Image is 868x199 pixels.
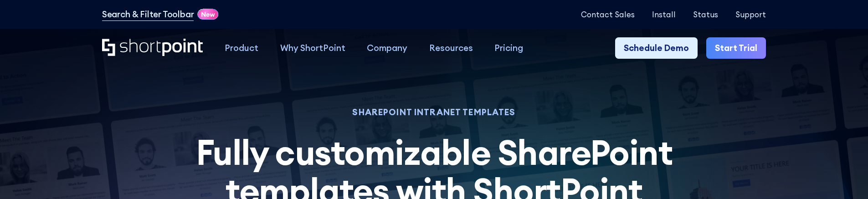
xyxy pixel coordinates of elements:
[735,10,766,19] a: Support
[615,37,698,59] a: Schedule Demo
[280,41,345,55] div: Why ShortPoint
[581,10,635,19] a: Contact Sales
[102,8,194,21] a: Search & Filter Toolbar
[652,10,676,19] a: Install
[367,41,407,55] div: Company
[356,37,418,59] a: Company
[429,41,473,55] div: Resources
[706,37,766,59] a: Start Trial
[484,37,534,59] a: Pricing
[180,108,688,116] h1: SHAREPOINT INTRANET TEMPLATES
[418,37,484,59] a: Resources
[494,41,523,55] div: Pricing
[102,39,203,57] a: Home
[214,37,269,59] a: Product
[269,37,356,59] a: Why ShortPoint
[693,10,718,19] a: Status
[225,41,258,55] div: Product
